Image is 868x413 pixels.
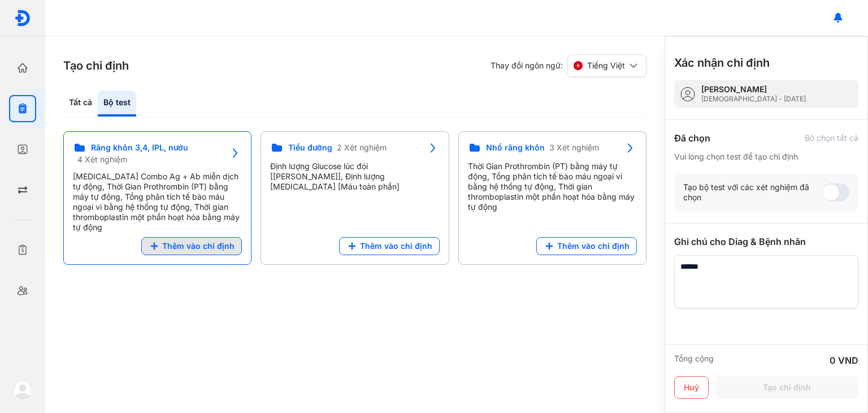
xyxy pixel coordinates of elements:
div: Ghi chú cho Diag & Bệnh nhân [674,235,858,248]
div: Định lượng Glucose lúc đói [[PERSON_NAME]], Định lượng [MEDICAL_DATA] [Máu toàn phần] [270,161,439,192]
div: Thay đổi ngôn ngữ: [491,54,646,77]
button: Thêm vào chỉ định [339,237,440,255]
div: Bộ test [98,91,136,117]
h3: Xác nhận chỉ định [674,55,770,71]
span: Thêm vào chỉ định [360,241,432,251]
div: Vui lòng chọn test để tạo chỉ định [674,152,858,162]
span: Răng khôn 3,4, IPL, nướu [91,143,188,153]
button: Huỷ [674,376,709,399]
div: Tạo bộ test với các xét nghiệm đã chọn [683,182,822,203]
span: 3 Xét nghiệm [549,143,599,153]
div: Thời Gian Prothrombin (PT) bằng máy tự động, Tổng phân tích tế bào máu ngoại vi bằng hệ thống tự ... [468,161,637,212]
button: Tạo chỉ định [715,376,858,399]
span: 2 Xét nghiệm [337,143,387,153]
span: Nhổ răng khôn [486,143,545,153]
div: Tất cả [63,91,98,117]
div: [PERSON_NAME] [701,84,806,94]
span: Tiếng Việt [587,61,625,71]
span: Thêm vào chỉ định [162,241,235,251]
span: Tiểu đường [288,143,332,153]
div: [MEDICAL_DATA] Combo Ag + Ab miễn dịch tự động, Thời Gian Prothrombin (PT) bằng máy tự động, Tổng... [73,171,242,233]
div: Bỏ chọn tất cả [805,133,858,143]
div: Đã chọn [674,131,710,145]
div: 0 VND [830,354,858,367]
img: logo [14,10,31,27]
span: Thêm vào chỉ định [557,241,630,251]
span: 4 Xét nghiệm [77,154,127,165]
div: Tổng cộng [674,354,714,367]
button: Thêm vào chỉ định [141,237,242,255]
button: Thêm vào chỉ định [536,237,637,255]
img: logo [14,381,32,399]
h3: Tạo chỉ định [63,58,129,74]
div: [DEMOGRAPHIC_DATA] - [DATE] [701,94,806,104]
